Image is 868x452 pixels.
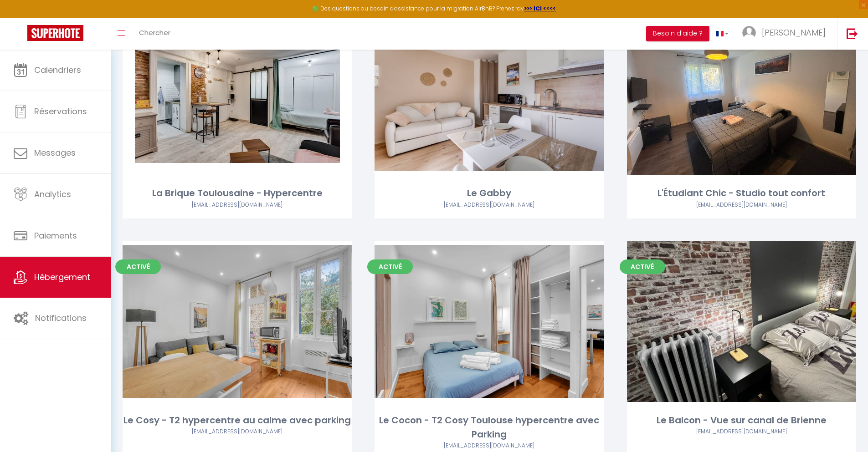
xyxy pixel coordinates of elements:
[115,259,161,274] span: Activé
[735,18,837,50] a: ... [PERSON_NAME]
[627,427,856,436] div: Airbnb
[132,18,177,50] a: Chercher
[123,186,352,200] div: La Brique Toulousaine - Hypercentre
[375,201,604,209] div: Airbnb
[742,26,756,40] img: ...
[123,427,352,436] div: Airbnb
[34,106,87,117] span: Réservations
[27,25,83,41] img: Super Booking
[139,28,170,37] span: Chercher
[375,413,604,442] div: Le Cocon - T2 Cosy Toulouse hypercentre avec Parking
[34,147,76,158] span: Messages
[762,27,826,38] span: [PERSON_NAME]
[34,188,71,200] span: Analytics
[646,26,709,41] button: Besoin d'aide ?
[627,186,856,200] div: L'Étudiant Chic - Studio tout confort
[34,230,77,241] span: Paiements
[123,413,352,427] div: Le Cosy - T2 hypercentre au calme avec parking
[524,5,556,12] a: >>> ICI <<<<
[34,64,81,76] span: Calendriers
[847,28,858,39] img: logout
[627,201,856,209] div: Airbnb
[35,312,87,324] span: Notifications
[375,442,604,450] div: Airbnb
[34,271,90,283] span: Hébergement
[123,201,352,209] div: Airbnb
[375,186,604,200] div: Le Gabby
[367,259,413,274] span: Activé
[620,259,665,274] span: Activé
[627,413,856,427] div: Le Balcon - Vue sur canal de Brienne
